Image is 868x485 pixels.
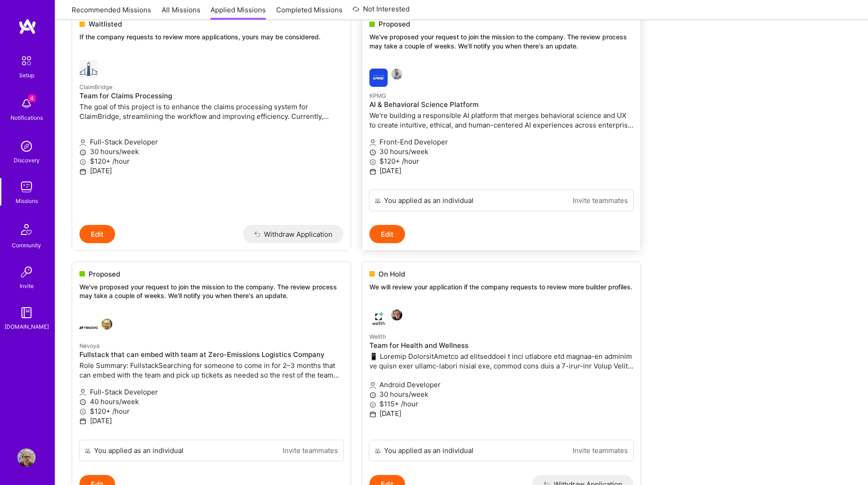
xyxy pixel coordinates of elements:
[79,92,343,100] h4: Team for Claims Processing
[79,168,86,175] i: icon Calendar
[369,392,376,399] i: icon Clock
[369,92,386,99] small: KPMG
[79,102,343,121] p: The goal of this project is to enhance the claims processing system for ClaimBridge, streamlining...
[391,69,402,80] img: Ryan Dodd
[17,95,36,113] img: bell
[369,333,386,340] small: Wellth
[369,411,376,418] i: icon Calendar
[94,446,184,455] div: You applied as an individual
[369,409,633,418] p: [DATE]
[352,4,410,20] a: Not Interested
[17,51,36,70] img: setup
[243,225,344,243] button: Withdraw Application
[362,61,641,190] a: KPMG company logoRyan DoddKPMGAI & Behavioral Science PlatformWe're building a responsible AI pla...
[11,113,43,123] div: Notifications
[369,168,376,175] i: icon Calendar
[79,361,343,380] p: Role Summary: FullstackSearching for someone to come in for 2–3 months that can embed with the te...
[16,196,38,206] div: Missions
[5,322,49,331] div: [DOMAIN_NAME]
[369,111,633,130] p: We're building a responsible AI platform that merges behavioral science and UX to create intuitiv...
[369,69,388,87] img: KPMG company logo
[369,137,633,147] p: Front-End Developer
[89,19,122,29] span: Waitlisted
[28,95,36,102] span: 4
[369,32,633,50] p: We've proposed your request to join the mission to the company. The review process may take a cou...
[12,240,41,250] div: Community
[369,399,633,409] p: $115+ /hour
[369,401,376,408] i: icon MoneyGray
[79,139,86,146] i: icon Applicant
[79,342,100,349] small: Nevoya
[573,196,628,205] a: Invite teammates
[391,309,402,320] img: Donald Angelillo
[20,281,34,291] div: Invite
[79,397,343,406] p: 40 hours/week
[72,5,151,20] a: Recommended Missions
[369,166,633,176] p: [DATE]
[162,5,200,20] a: All Missions
[379,19,410,29] span: Proposed
[79,84,112,91] small: ClaimBridge
[369,341,633,350] h4: Team for Health and Wellness
[79,408,86,415] i: icon MoneyGray
[573,446,628,455] a: Invite teammates
[16,219,37,240] img: Community
[362,302,641,440] a: Wellth company logoDonald AngelilloWellthTeam for Health and Wellness📱 Loremip DolorsitAmetco ad ...
[79,387,343,397] p: Full-Stack Developer
[276,5,342,20] a: Completed Missions
[283,446,338,455] a: Invite teammates
[79,418,86,425] i: icon Calendar
[17,137,36,155] img: discovery
[79,406,343,416] p: $120+ /hour
[369,139,376,146] i: icon Applicant
[79,156,343,166] p: $120+ /hour
[210,5,266,20] a: Applied Missions
[369,149,376,156] i: icon Clock
[17,448,36,467] img: User Avatar
[79,225,115,243] button: Edit
[369,159,376,165] i: icon MoneyGray
[79,137,343,147] p: Full-Stack Developer
[369,282,633,292] p: We will review your application if the company requests to review more builder profiles.
[79,149,86,156] i: icon Clock
[379,269,405,279] span: On Hold
[79,60,98,78] img: ClaimBridge company logo
[79,159,86,165] i: icon MoneyGray
[369,389,633,399] p: 30 hours/week
[369,156,633,166] p: $120+ /hour
[369,309,388,328] img: Wellth company logo
[79,389,86,396] i: icon Applicant
[79,416,343,426] p: [DATE]
[369,147,633,156] p: 30 hours/week
[72,53,351,225] a: ClaimBridge company logoClaimBridgeTeam for Claims ProcessingThe goal of this project is to enhan...
[369,352,633,371] p: 📱 Loremip DolorsitAmetco ad elitseddoei t inci utlabore etd magnaa-en adminim ve quisn exer ullam...
[89,269,120,279] span: Proposed
[79,399,86,405] i: icon Clock
[79,166,343,176] p: [DATE]
[19,70,34,80] div: Setup
[101,319,112,330] img: Ron Almog
[17,178,36,196] img: teamwork
[369,382,376,389] i: icon Applicant
[79,319,98,337] img: Nevoya company logo
[79,282,343,300] p: We've proposed your request to join the mission to the company. The review process may take a cou...
[79,147,343,156] p: 30 hours/week
[369,380,633,389] p: Android Developer
[369,225,405,243] button: Edit
[14,155,40,165] div: Discovery
[79,32,343,42] p: If the company requests to review more applications, yours may be considered.
[15,448,38,467] a: User Avatar
[369,101,633,109] h4: AI & Behavioral Science Platform
[384,446,473,455] div: You applied as an individual
[17,263,36,281] img: Invite
[72,311,351,440] a: Nevoya company logoRon AlmogNevoyaFullstack that can embed with team at Zero-Emissions Logistics ...
[18,18,37,35] img: logo
[79,351,343,359] h4: Fullstack that can embed with team at Zero-Emissions Logistics Company
[17,304,36,322] img: guide book
[384,196,473,205] div: You applied as an individual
